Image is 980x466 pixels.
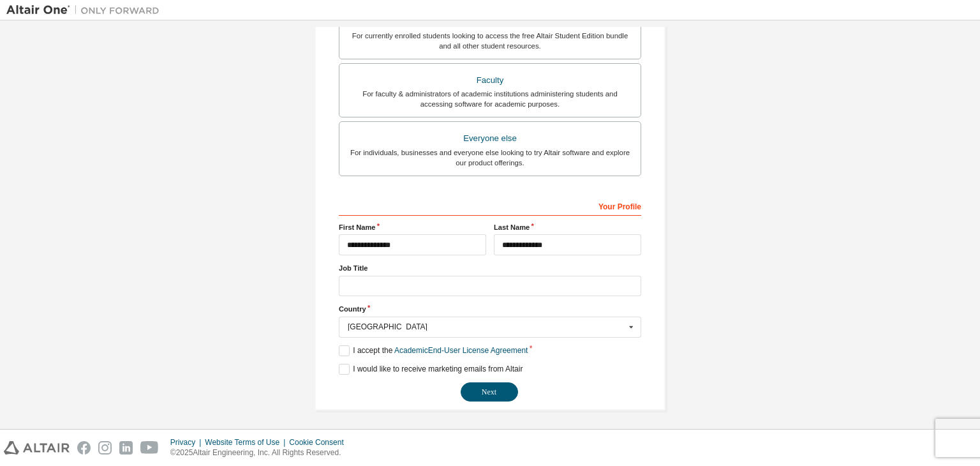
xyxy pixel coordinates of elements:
[339,364,523,375] label: I would like to receive marketing emails from Altair
[339,345,528,356] label: I accept the
[77,441,91,455] img: facebook.svg
[494,222,641,232] label: Last Name
[347,31,633,51] div: For currently enrolled students looking to access the free Altair Student Edition bundle and all ...
[348,323,625,331] div: [GEOGRAPHIC_DATA]
[347,89,633,109] div: For faculty & administrators of academic institutions administering students and accessing softwa...
[339,304,641,314] label: Country
[347,71,633,89] div: Faculty
[170,447,352,458] p: © 2025 Altair Engineering, Inc. All Rights Reserved.
[205,437,289,447] div: Website Terms of Use
[119,441,133,455] img: linkedin.svg
[461,382,518,402] button: Next
[394,346,528,355] a: Academic End-User License Agreement
[289,437,351,447] div: Cookie Consent
[347,147,633,168] div: For individuals, businesses and everyone else looking to try Altair software and explore our prod...
[339,263,641,273] label: Job Title
[6,4,166,17] img: Altair One
[347,130,633,147] div: Everyone else
[339,222,486,232] label: First Name
[339,195,641,216] div: Your Profile
[170,437,205,447] div: Privacy
[140,441,159,455] img: youtube.svg
[4,441,70,455] img: altair_logo.svg
[98,441,112,455] img: instagram.svg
